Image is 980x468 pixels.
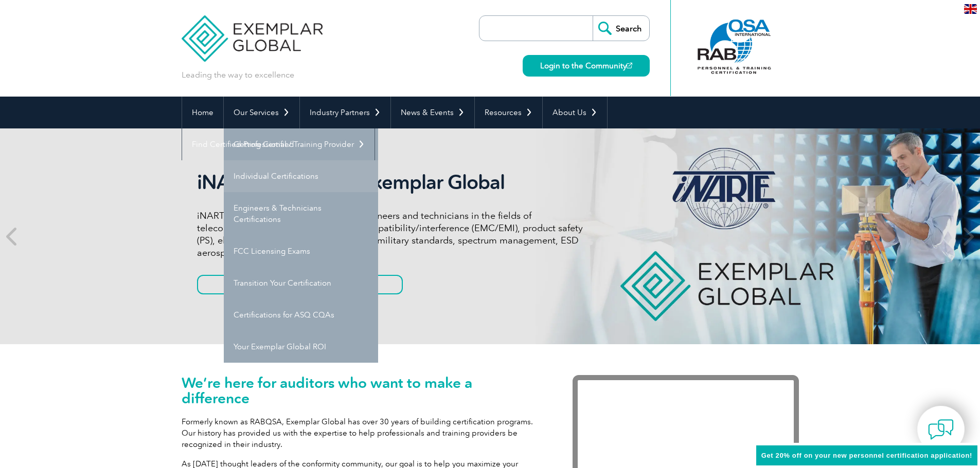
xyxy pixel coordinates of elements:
[182,97,223,128] a: Home
[964,4,977,14] img: en
[593,16,649,41] input: Search
[761,452,972,459] span: Get 20% off on your new personnel certification application!
[224,160,378,192] a: Individual Certifications
[224,299,378,331] a: Certifications for ASQ CQAs
[182,128,375,160] a: Find Certified Professional / Training Provider
[224,267,378,299] a: Transition Your Certification
[197,275,403,294] a: Get to know more about iNARTE
[523,55,650,77] a: Login to the Community
[182,375,542,406] h1: We’re here for auditors who want to make a difference
[391,97,474,128] a: News & Events
[300,97,390,128] a: Industry Partners
[224,192,378,235] a: Engineers & Technicians Certifications
[928,417,954,442] img: contact-chat.png
[224,97,299,128] a: Our Services
[197,171,583,194] h2: iNARTE is a Part of Exemplar Global
[182,69,294,81] p: Leading the way to excellence
[543,97,607,128] a: About Us
[627,63,632,68] img: open_square.png
[475,97,542,128] a: Resources
[224,331,378,363] a: Your Exemplar Global ROI
[197,210,583,259] p: iNARTE certifications are for qualified engineers and technicians in the fields of telecommunicat...
[182,416,542,450] p: Formerly known as RABQSA, Exemplar Global has over 30 years of building certification programs. O...
[224,235,378,267] a: FCC Licensing Exams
